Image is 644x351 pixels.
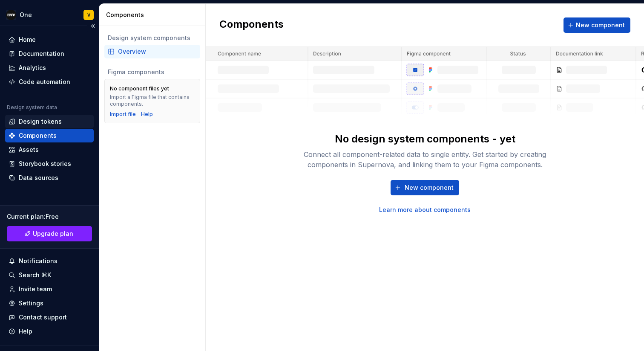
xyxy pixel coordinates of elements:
a: Components [5,129,94,142]
div: Design system data [7,104,57,111]
button: New component [391,180,459,195]
a: Overview [104,45,200,58]
button: Collapse sidebar [87,20,99,32]
div: Current plan : Free [7,212,92,221]
div: Data sources [19,174,58,182]
a: Home [5,33,94,46]
span: Upgrade plan [33,229,73,238]
span: New component [405,183,454,192]
div: Connect all component-related data to single entity. Get started by creating components in Supern... [289,149,561,170]
div: Analytics [19,64,46,72]
a: Settings [5,296,94,310]
div: Code automation [19,78,70,86]
div: Storybook stories [19,160,71,168]
a: Design tokens [5,115,94,128]
div: Figma components [108,68,197,76]
div: Help [19,327,32,336]
div: Settings [19,299,43,307]
button: OneV [2,6,97,24]
div: Import a Figma file that contains components. [110,94,195,107]
div: V [87,12,90,18]
a: Analytics [5,61,94,75]
a: Data sources [5,171,94,185]
a: Assets [5,143,94,157]
img: 2d16af1f-d5be-469d-9da2-1b0690f41d73.png [6,10,16,20]
div: One [20,11,32,19]
div: Design system components [108,34,197,42]
h2: Components [219,17,284,33]
div: No design system components - yet [335,132,515,146]
div: Contact support [19,313,67,322]
button: Notifications [5,254,94,268]
div: Assets [19,145,39,154]
button: Help [5,325,94,338]
button: New component [563,17,630,33]
a: Storybook stories [5,157,94,171]
div: Home [19,35,36,44]
div: Search ⌘K [19,271,51,279]
div: Components [19,131,57,140]
div: Design tokens [19,117,62,126]
div: No component files yet [110,85,169,92]
button: Search ⌘K [5,268,94,282]
a: Code automation [5,75,94,89]
div: Invite team [19,285,52,293]
button: Import file [110,111,136,118]
button: Contact support [5,310,94,324]
a: Invite team [5,282,94,296]
button: Upgrade plan [7,226,92,241]
a: Help [141,111,153,118]
div: Overview [118,47,197,56]
a: Learn more about components [379,206,471,214]
a: Documentation [5,47,94,61]
div: Documentation [19,49,64,58]
span: New component [576,21,625,29]
div: Notifications [19,257,57,265]
div: Components [106,11,202,19]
